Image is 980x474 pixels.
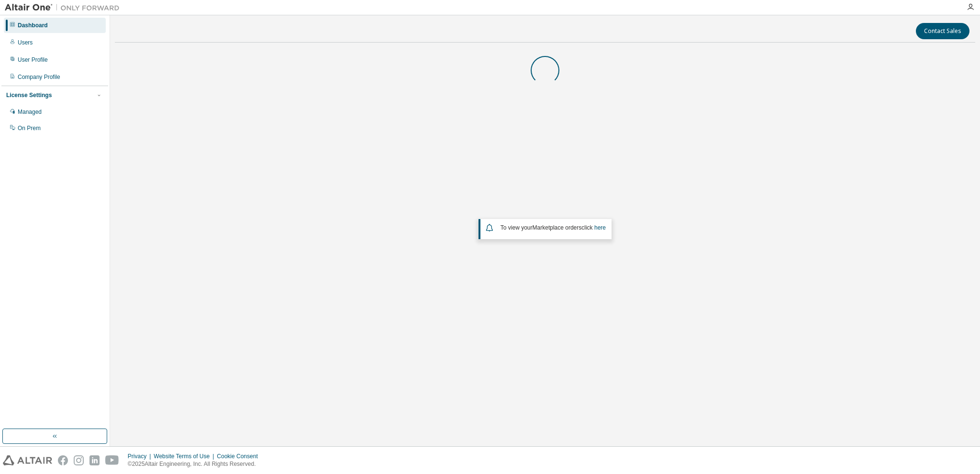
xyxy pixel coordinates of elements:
[594,224,606,231] a: here
[128,452,154,460] div: Privacy
[18,22,48,29] div: Dashboard
[18,56,48,64] div: User Profile
[18,73,60,81] div: Company Profile
[6,91,52,99] div: License Settings
[58,455,68,465] img: facebook.svg
[154,452,217,460] div: Website Terms of Use
[89,455,100,465] img: linkedin.svg
[128,460,264,468] p: © 2025 Altair Engineering, Inc. All Rights Reserved.
[3,455,52,465] img: altair_logo.svg
[916,23,969,39] button: Contact Sales
[18,39,33,46] div: Users
[533,224,582,231] em: Marketplace orders
[74,455,84,465] img: instagram.svg
[5,3,124,12] img: Altair One
[501,224,606,231] span: To view your click
[18,108,42,116] div: Managed
[217,452,263,460] div: Cookie Consent
[105,455,119,465] img: youtube.svg
[18,124,41,132] div: On Prem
